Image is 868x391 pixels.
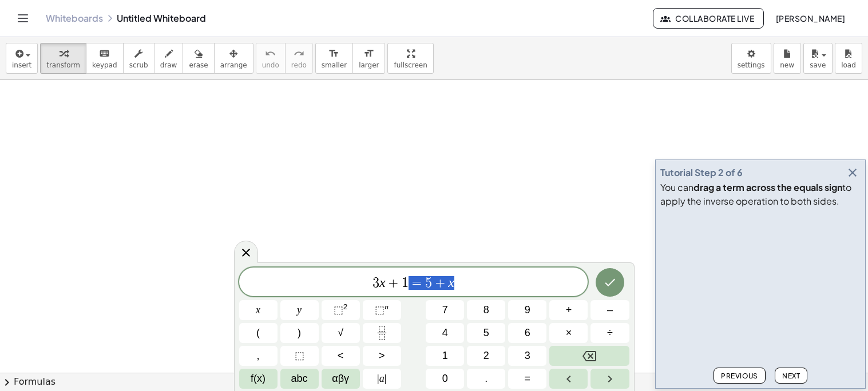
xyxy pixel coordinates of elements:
[549,369,588,389] button: Left arrow
[549,300,588,320] button: Plus
[239,346,278,366] button: ,
[426,346,464,366] button: 1
[693,181,842,193] b: drag a term across the equals sign
[322,300,360,320] button: Squared
[549,346,629,366] button: Backspace
[379,275,386,290] var: x
[295,348,304,364] span: ⬚
[483,325,489,341] span: 5
[485,371,487,386] span: .
[262,61,279,69] span: undo
[780,61,794,69] span: new
[12,61,31,69] span: insert
[239,323,278,343] button: (
[549,323,588,343] button: Times
[285,43,313,74] button: redoredo
[766,8,854,29] button: [PERSON_NAME]
[372,276,379,290] span: 3
[721,372,758,380] span: Previous
[46,61,80,69] span: transform
[291,61,307,69] span: redo
[256,302,260,318] span: x
[566,302,572,318] span: +
[377,371,386,386] span: a
[315,43,353,74] button: format_sizesmaller
[467,369,505,389] button: .
[294,47,304,61] i: redo
[442,302,448,318] span: 7
[334,304,343,316] span: ⬚
[775,368,807,384] button: Next
[782,372,800,380] span: Next
[508,346,546,366] button: 3
[426,300,464,320] button: 7
[322,61,347,69] span: smaller
[214,43,253,74] button: arrange
[338,348,344,364] span: <
[129,61,148,69] span: scrub
[343,302,348,311] sup: 2
[99,47,110,61] i: keyboard
[525,302,530,318] span: 9
[154,43,184,74] button: draw
[566,325,572,341] span: ×
[467,346,505,366] button: 2
[363,346,401,366] button: Greater than
[841,61,856,69] span: load
[653,8,764,29] button: Collaborate Live
[322,346,360,366] button: Less than
[297,302,302,318] span: y
[508,300,546,320] button: 9
[426,369,464,389] button: 0
[402,276,409,290] span: 1
[483,302,489,318] span: 8
[220,61,247,69] span: arrange
[86,43,124,74] button: keyboardkeypad
[328,47,339,61] i: format_size
[607,302,613,318] span: –
[280,300,319,320] button: y
[738,61,765,69] span: settings
[385,302,389,311] sup: n
[332,371,349,386] span: αβγ
[660,181,861,208] div: You can to apply the inverse operation to both sides.
[803,43,833,74] button: save
[377,373,379,384] span: |
[590,300,629,320] button: Minus
[239,369,278,389] button: Functions
[251,371,265,386] span: f(x)
[298,325,301,341] span: )
[291,371,308,386] span: abc
[379,348,385,364] span: >
[810,61,826,69] span: save
[442,348,448,364] span: 1
[363,369,401,389] button: Absolute value
[467,323,505,343] button: 5
[590,369,629,389] button: Right arrow
[409,276,425,290] span: =
[714,368,766,384] button: Previous
[835,43,862,74] button: load
[92,61,117,69] span: keypad
[338,325,343,341] span: √
[257,348,260,364] span: ,
[774,43,801,74] button: new
[359,61,379,69] span: larger
[322,323,360,343] button: Square root
[607,325,613,341] span: ÷
[660,166,743,179] div: Tutorial Step 2 of 6
[432,276,449,290] span: +
[775,13,845,23] span: [PERSON_NAME]
[352,43,385,74] button: format_sizelarger
[426,323,464,343] button: 4
[256,325,260,341] span: (
[590,323,629,343] button: Divide
[265,47,276,61] i: undo
[525,325,530,341] span: 6
[280,369,319,389] button: Alphabet
[280,346,319,366] button: Placeholder
[394,61,427,69] span: fullscreen
[14,9,32,27] button: Toggle navigation
[189,61,208,69] span: erase
[363,300,401,320] button: Superscript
